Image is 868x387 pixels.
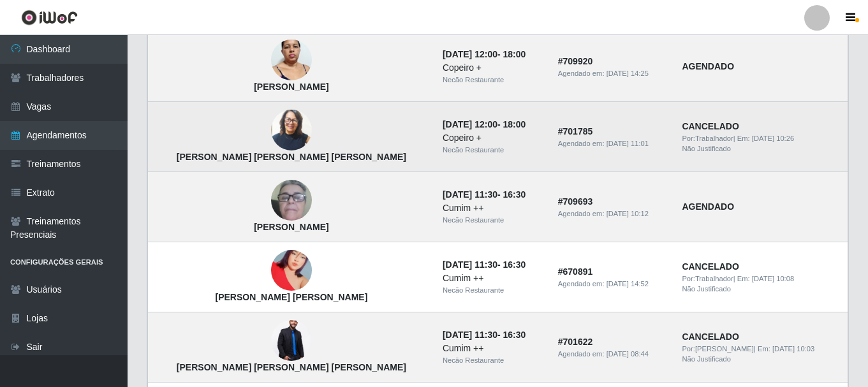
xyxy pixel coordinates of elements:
div: Cumim ++ [443,272,543,285]
div: Necão Restaurante [443,355,543,366]
strong: # 670891 [558,267,593,277]
div: Agendado em: [558,68,667,79]
strong: - [443,49,526,59]
img: Myllena Cíntia silva dantas [271,235,312,307]
div: Agendado em: [558,138,667,149]
time: [DATE] 11:30 [443,259,497,270]
time: [DATE] 11:01 [607,140,649,147]
span: Por: [PERSON_NAME] [682,345,754,353]
div: Não Justificado [682,354,840,365]
strong: [PERSON_NAME] [254,82,328,92]
time: [DATE] 10:26 [752,135,794,142]
strong: - [443,119,526,129]
time: 16:30 [503,189,526,200]
time: 18:00 [503,119,526,129]
img: João Pedro da Silva Santos [271,310,312,371]
div: Agendado em: [558,349,667,360]
strong: # 701785 [558,126,593,136]
strong: AGENDADO [682,201,734,212]
div: Necão Restaurante [443,75,543,85]
time: [DATE] 11:30 [443,330,497,340]
div: | Em: [682,344,840,354]
span: Por: Trabalhador [682,135,733,142]
strong: # 701622 [558,337,593,347]
img: Sandra Maria Barros Roma [271,159,312,243]
time: [DATE] 10:03 [772,345,814,353]
div: Copeiro + [443,61,543,75]
img: Luzia Neta de Souza Silva [271,106,312,154]
div: | Em: [682,133,840,144]
time: 16:30 [503,330,526,340]
div: Agendado em: [558,208,667,219]
strong: # 709920 [558,56,593,66]
div: Não Justificado [682,143,840,154]
span: Por: Trabalhador [682,275,733,282]
strong: [PERSON_NAME] [PERSON_NAME] [216,292,368,302]
time: [DATE] 14:52 [607,280,649,288]
div: Cumim ++ [443,342,543,355]
strong: CANCELADO [682,332,739,342]
div: | Em: [682,274,840,284]
time: [DATE] 08:44 [607,350,649,358]
div: Copeiro + [443,131,543,145]
time: [DATE] 10:08 [752,275,794,282]
time: [DATE] 11:30 [443,189,497,200]
time: [DATE] 10:12 [607,210,649,217]
strong: CANCELADO [682,261,739,272]
div: Cumim ++ [443,201,543,215]
time: [DATE] 14:25 [607,69,649,77]
strong: # 709693 [558,196,593,207]
div: Não Justificado [682,284,840,295]
div: Agendado em: [558,279,667,289]
img: CoreUI Logo [21,10,78,26]
div: Necão Restaurante [443,215,543,226]
div: Necão Restaurante [443,285,543,296]
strong: - [443,330,526,340]
time: [DATE] 12:00 [443,49,497,59]
strong: [PERSON_NAME] [254,222,328,232]
strong: - [443,189,526,200]
strong: [PERSON_NAME] [PERSON_NAME] [PERSON_NAME] [177,362,406,372]
strong: - [443,259,526,270]
strong: CANCELADO [682,121,739,131]
time: [DATE] 12:00 [443,119,497,129]
time: 16:30 [503,259,526,270]
strong: [PERSON_NAME] [PERSON_NAME] [PERSON_NAME] [177,152,406,162]
strong: AGENDADO [682,61,734,71]
img: Neilda Borges da Silva [271,33,312,87]
time: 18:00 [503,49,526,59]
div: Necão Restaurante [443,145,543,156]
